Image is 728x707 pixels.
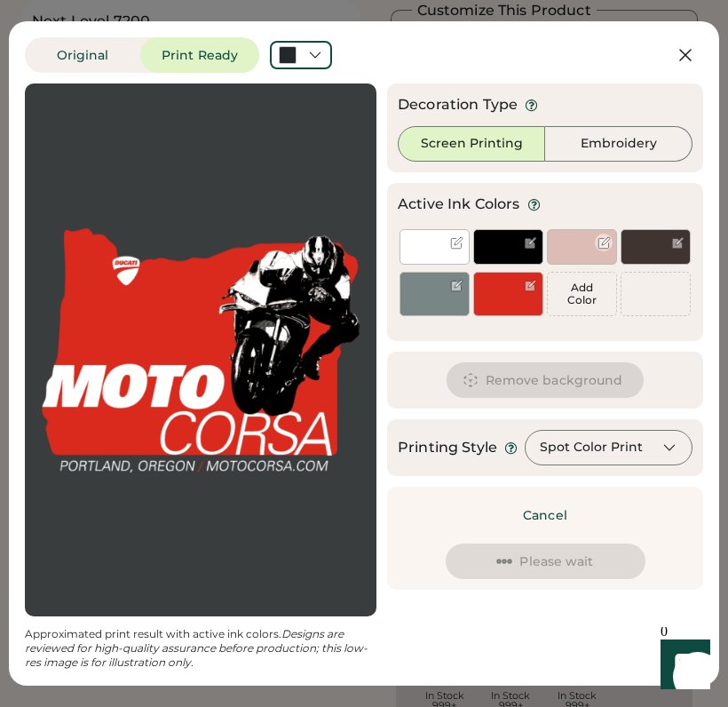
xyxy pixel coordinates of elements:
[398,437,497,458] div: Printing Style
[25,37,140,73] button: Original
[644,627,720,703] iframe: Front Chat
[447,362,645,398] button: Remove background
[581,135,657,153] div: Embroidery
[398,194,520,215] div: Active Ink Colors
[446,544,645,579] button: Please wait
[398,94,518,115] div: Decoration Type
[483,497,607,533] button: Cancel
[140,37,259,73] button: Print Ready
[421,135,523,153] div: Screen Printing
[25,627,376,670] div: Approximated print result with active ink colors.
[553,282,611,306] div: Add Color
[540,439,643,457] div: Spot Color Print
[25,627,368,669] em: Designs are reviewed for high-quality assurance before production; this low-res image is for illu...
